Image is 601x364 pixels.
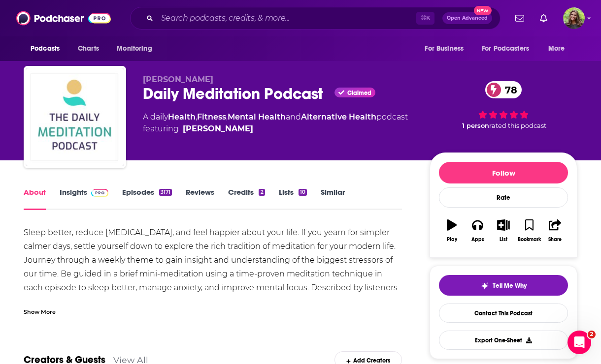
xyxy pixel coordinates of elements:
[143,111,408,135] div: A daily podcast
[425,42,464,56] span: For Business
[563,7,585,29] span: Logged in as reagan34226
[228,187,265,210] a: Credits2
[416,12,434,25] span: ⌘ K
[71,39,105,58] a: Charts
[196,112,197,121] span: ,
[228,112,286,121] a: Mental Health
[130,7,501,30] div: Search podcasts, credits, & more...
[548,237,562,243] div: Share
[78,42,99,56] span: Charts
[16,9,111,28] img: Podchaser - Follow, Share and Rate Podcasts
[542,213,568,248] button: Share
[168,112,196,121] a: Health
[500,237,507,243] div: List
[157,10,416,26] input: Search podcasts, credits, & more...
[536,10,551,27] a: Show notifications dropdown
[439,303,568,323] a: Contact This Podcast
[475,39,543,58] button: open menu
[159,189,172,196] div: 3171
[122,187,172,210] a: Episodes3171
[439,275,568,296] button: tell me why sparkleTell Me Why
[197,112,226,121] a: Fitness
[439,187,568,208] div: Rate
[143,123,408,135] span: featuring
[465,213,490,248] button: Apps
[485,81,522,98] a: 78
[518,237,541,243] div: Bookmark
[31,42,60,56] span: Podcasts
[495,81,522,98] span: 78
[301,112,376,121] a: Alternative Health
[563,7,585,29] img: User Profile
[226,112,228,121] span: ,
[60,187,108,210] a: InsightsPodchaser Pro
[548,42,565,56] span: More
[442,12,492,24] button: Open AdvancedNew
[491,213,516,248] button: List
[541,39,577,58] button: open menu
[279,187,307,210] a: Lists10
[511,10,528,27] a: Show notifications dropdown
[481,282,489,290] img: tell me why sparkle
[143,75,213,84] span: [PERSON_NAME]
[489,122,546,129] span: rated this podcast
[418,39,476,58] button: open menu
[183,123,253,135] a: Mary Meckley
[516,213,542,248] button: Bookmark
[24,187,46,210] a: About
[471,237,484,243] div: Apps
[321,187,345,210] a: Similar
[186,187,214,210] a: Reviews
[439,213,465,248] button: Play
[110,39,165,58] button: open menu
[117,42,152,56] span: Monitoring
[347,91,371,95] span: Claimed
[439,331,568,350] button: Export One-Sheet
[482,42,529,56] span: For Podcasters
[563,7,585,29] button: Show profile menu
[447,16,488,21] span: Open Advanced
[447,237,457,243] div: Play
[462,122,489,129] span: 1 person
[439,162,568,183] button: Follow
[26,68,124,166] img: Daily Meditation Podcast
[588,331,596,338] span: 2
[493,282,527,290] span: Tell Me Why
[568,331,591,354] iframe: Intercom live chat
[430,75,577,136] div: 78 1 personrated this podcast
[91,189,108,197] img: Podchaser Pro
[474,6,492,15] span: New
[24,226,402,308] div: Sleep better, reduce [MEDICAL_DATA], and feel happier about your life. If you yearn for simpler c...
[299,189,307,196] div: 10
[259,189,265,196] div: 2
[24,39,72,58] button: open menu
[286,112,301,121] span: and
